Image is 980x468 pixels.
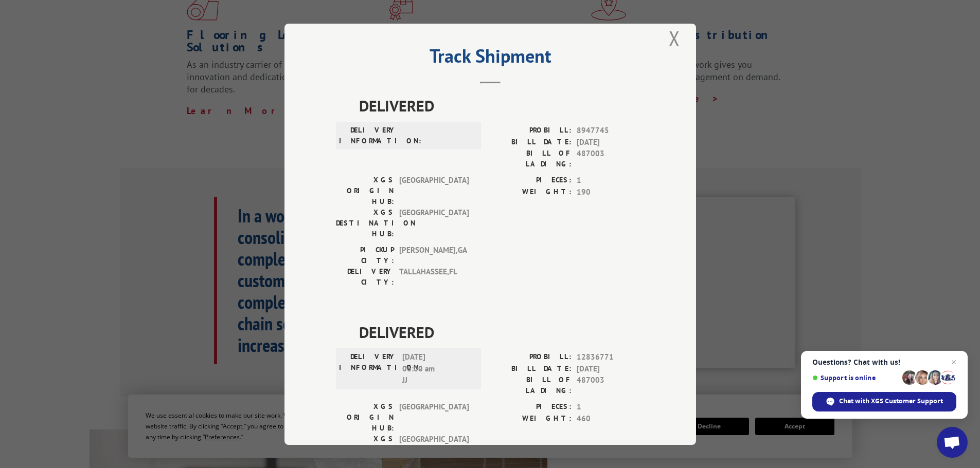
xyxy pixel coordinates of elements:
span: Support is online [812,374,899,382]
span: [DATE] 06:00 am JJ [402,351,472,386]
span: [GEOGRAPHIC_DATA] [399,401,469,434]
span: 190 [577,186,645,198]
span: [GEOGRAPHIC_DATA] [399,207,469,239]
label: XGS DESTINATION HUB: [336,207,394,239]
span: [GEOGRAPHIC_DATA] [399,434,469,466]
span: TALLAHASSEE , FL [399,266,469,288]
label: BILL OF LADING: [490,375,572,396]
span: 1 [577,175,645,186]
button: Close modal [666,24,683,52]
span: [DATE] [577,363,645,375]
label: XGS ORIGIN HUB: [336,175,394,207]
label: BILL DATE: [490,363,572,375]
label: BILL OF LADING: [490,148,572,170]
span: 8947745 [577,125,645,137]
label: DELIVERY INFORMATION: [339,351,397,386]
h2: Track Shipment [336,49,645,68]
span: 1 [577,401,645,413]
span: [DATE] [577,136,645,148]
label: DELIVERY CITY: [336,266,394,288]
span: 12836771 [577,351,645,363]
span: Chat with XGS Customer Support [812,392,956,411]
span: Questions? Chat with us! [812,358,956,366]
label: PROBILL: [490,125,572,137]
label: PICKUP CITY: [336,245,394,266]
label: WEIGHT: [490,413,572,424]
span: 460 [577,413,645,424]
a: Open chat [937,427,968,458]
span: DELIVERED [359,94,645,117]
label: XGS DESTINATION HUB: [336,434,394,466]
label: PIECES: [490,175,572,186]
span: [GEOGRAPHIC_DATA] [399,175,469,207]
span: 487003 [577,375,645,396]
label: DELIVERY INFORMATION: [339,125,397,146]
label: BILL DATE: [490,136,572,148]
span: DELIVERED [359,321,645,344]
label: XGS ORIGIN HUB: [336,401,394,434]
span: [PERSON_NAME] , GA [399,245,469,266]
span: 487003 [577,148,645,170]
label: WEIGHT: [490,186,572,198]
label: PIECES: [490,401,572,413]
label: PROBILL: [490,351,572,363]
span: Chat with XGS Customer Support [839,397,943,406]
